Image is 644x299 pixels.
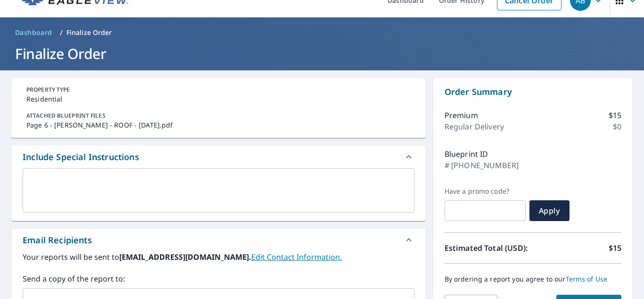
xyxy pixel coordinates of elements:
[445,160,519,171] p: # [PHONE_NUMBER]
[66,28,112,37] p: Finalize Order
[11,145,426,168] div: Include Special Instructions
[23,251,414,263] label: Your reports will be sent to
[26,120,411,130] p: Page 6 - [PERSON_NAME] - ROOF - [DATE].pdf
[11,44,633,63] h1: Finalize Order
[529,200,570,221] button: Apply
[11,25,633,40] nav: breadcrumb
[11,229,426,251] div: Email Recipients
[15,28,52,37] span: Dashboard
[445,85,621,98] p: Order Summary
[445,187,526,196] label: Have a promo code?
[23,273,414,284] label: Send a copy of the report to:
[26,94,411,104] p: Residential
[11,25,56,40] a: Dashboard
[23,234,92,247] div: Email Recipients
[119,252,251,262] b: [EMAIL_ADDRESS][DOMAIN_NAME].
[445,110,478,121] p: Premium
[251,252,342,262] a: EditContactInfo
[613,121,621,132] p: $0
[445,242,533,254] p: Estimated Total (USD):
[537,205,562,216] span: Apply
[609,110,621,121] p: $15
[445,275,621,283] p: By ordering a report you agree to our
[445,148,488,160] p: Blueprint ID
[445,121,504,132] p: Regular Delivery
[60,27,63,38] li: /
[566,274,608,283] a: Terms of Use
[26,111,411,120] p: ATTACHED BLUEPRINT FILES
[609,242,621,254] p: $15
[23,151,139,163] div: Include Special Instructions
[26,85,411,94] p: PROPERTY TYPE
